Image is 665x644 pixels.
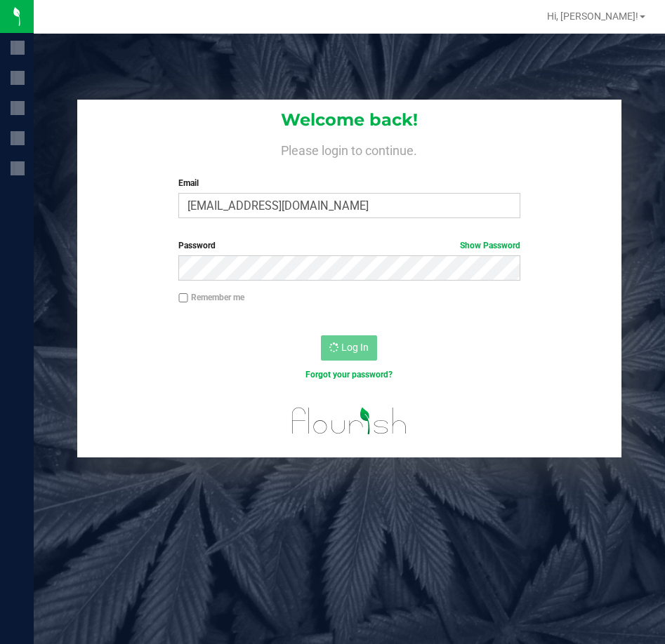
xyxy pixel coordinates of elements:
[77,111,621,129] h1: Welcome back!
[178,241,216,250] span: Password
[178,177,520,189] label: Email
[305,370,393,380] a: Forgot your password?
[77,140,621,157] h4: Please login to continue.
[460,241,520,250] a: Show Password
[178,291,244,304] label: Remember me
[341,342,369,353] span: Log In
[178,293,188,303] input: Remember me
[547,11,638,22] span: Hi, [PERSON_NAME]!
[321,335,377,361] button: Log In
[282,396,418,446] img: flourish_logo.svg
